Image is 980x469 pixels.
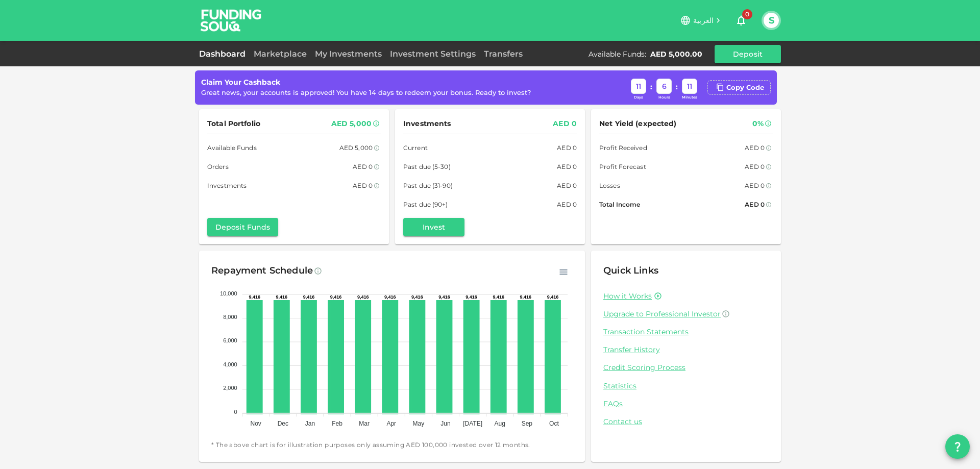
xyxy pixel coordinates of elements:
span: Past due (31-90) [403,180,453,191]
tspan: Jan [305,420,315,427]
div: AED 0 [553,117,577,130]
div: AED 0 [745,180,765,191]
tspan: Apr [386,420,396,427]
tspan: 8,000 [223,313,237,319]
div: : [650,82,652,92]
div: AED 0 [745,199,765,210]
a: Statistics [603,381,769,391]
a: Transfer History [603,345,769,355]
div: Days [631,95,646,101]
tspan: 6,000 [223,337,237,343]
div: Available Funds : [589,49,646,59]
span: Available Funds [207,142,257,153]
tspan: Dec [278,420,288,427]
span: * The above chart is for illustration purposes only assuming AED 100,000 invested over 12 months. [211,440,573,450]
button: Deposit [715,45,781,63]
span: Total Portfolio [207,117,260,130]
span: Losses [599,180,620,191]
span: Total Income [599,199,640,210]
span: Investments [403,117,451,130]
tspan: Sep [522,420,533,427]
tspan: Mar [359,420,370,427]
tspan: Oct [549,420,559,427]
div: AED 0 [353,180,373,191]
tspan: [DATE] [463,420,482,427]
span: Claim Your Cashback [201,78,280,87]
button: Deposit Funds [207,218,278,236]
tspan: Aug [495,420,505,427]
a: Transaction Statements [603,327,769,337]
a: My Investments [311,49,386,59]
div: AED 0 [353,161,373,172]
span: Quick Links [603,265,658,276]
a: Contact us [603,417,769,427]
div: 0% [752,117,764,130]
span: Investments [207,180,247,191]
div: : [676,82,678,92]
tspan: 0 [234,408,237,414]
div: AED 5,000.00 [650,49,702,59]
div: 11 [682,79,697,94]
button: S [764,13,779,28]
a: Dashboard [199,49,250,59]
span: العربية [693,16,714,25]
div: AED 0 [745,142,765,153]
a: FAQs [603,399,769,409]
span: 0 [742,9,752,19]
div: AED 0 [745,161,765,172]
div: AED 0 [557,199,577,210]
div: AED 0 [557,180,577,191]
tspan: May [413,420,425,427]
a: How it Works [603,291,652,301]
div: AED 5,000 [331,117,372,130]
div: 11 [631,79,646,94]
div: Great news, your accounts is approved! You have 14 days to redeem your bonus. Ready to invest? [201,88,531,98]
tspan: 2,000 [223,385,237,391]
tspan: Jun [440,420,450,427]
a: Upgrade to Professional Investor [603,309,769,319]
span: Profit Forecast [599,161,646,172]
span: Orders [207,161,229,172]
span: Upgrade to Professional Investor [603,309,721,318]
button: 0 [731,10,751,31]
a: Credit Scoring Process [603,363,769,373]
span: Past due (90+) [403,199,448,210]
tspan: Feb [332,420,342,427]
div: Repayment Schedule [211,263,313,279]
span: Profit Received [599,142,647,153]
div: AED 0 [557,161,577,172]
tspan: Nov [251,420,261,427]
button: Invest [403,218,464,236]
div: AED 5,000 [339,142,373,153]
button: question [945,434,970,459]
div: 6 [656,79,672,94]
div: Hours [656,95,672,101]
span: Current [403,142,428,153]
a: Marketplace [250,49,311,59]
span: Past due (5-30) [403,161,451,172]
tspan: 10,000 [220,290,237,296]
div: AED 0 [557,142,577,153]
a: Transfers [480,49,527,59]
tspan: 4,000 [223,361,237,367]
span: Net Yield (expected) [599,117,677,130]
div: Copy Code [726,83,764,93]
a: Investment Settings [386,49,480,59]
div: Minutes [682,95,697,101]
